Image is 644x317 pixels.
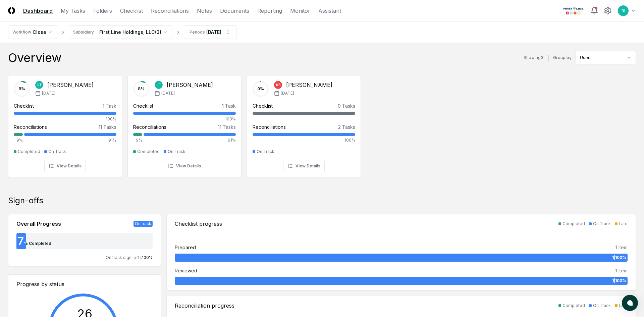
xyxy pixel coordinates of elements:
span: 1 | 100 % [612,278,626,284]
div: Sign-offs [8,195,636,206]
a: Assistant [318,7,341,15]
div: % Completed [24,241,51,247]
div: Completed [18,149,40,155]
div: On Track [593,221,611,227]
a: Notes [197,7,212,15]
div: Checklist [14,102,34,109]
div: | [547,54,549,61]
span: [DATE] [42,90,55,96]
span: NI [622,8,625,13]
div: Overview [8,51,61,64]
div: Reviewed [175,267,197,274]
span: [DATE] [281,90,294,96]
span: CT [37,83,42,88]
a: Monitor [290,7,310,15]
div: Workflow [12,29,31,35]
div: Showing 3 [524,55,543,61]
div: 9% [133,137,142,143]
span: 100 % [142,255,153,260]
div: [PERSON_NAME] [47,81,94,89]
div: 9% [14,137,23,143]
div: 100% [133,116,236,122]
div: Reconciliations [14,123,47,130]
a: Dashboard [23,7,53,15]
div: [PERSON_NAME] [286,81,332,89]
img: Logo [8,7,15,14]
a: 0%KB[PERSON_NAME][DATE]Checklist0 TasksReconciliations2 Tasks100%On TrackView Details [247,70,361,178]
a: Checklist [120,7,143,15]
div: 11 Tasks [218,123,236,130]
div: Checklist [253,102,273,109]
div: Periods [190,29,205,35]
div: [PERSON_NAME] [167,81,213,89]
div: 2 Tasks [338,123,355,130]
a: Checklist progressCompletedOn TrackLatePrepared1 Item1|100%Reviewed1 Item1|100% [166,214,636,290]
span: 1 | 100 % [612,255,626,261]
div: Prepared [175,244,196,251]
div: On Track [593,303,611,309]
div: 1 Item [615,267,628,274]
button: atlas-launcher [622,295,638,311]
button: View Details [44,160,86,172]
span: On track sign-offs [106,255,142,260]
img: First Line Technology logo [562,5,585,16]
div: Overall Progress [16,220,61,228]
div: Checklist progress [175,220,222,228]
label: Group by [553,56,572,60]
a: Reporting [257,7,282,15]
div: Progress by status [16,280,153,288]
a: 8%JE[PERSON_NAME][DATE]Checklist1 Task100%Reconciliations11 Tasks9%91%CompletedOn TrackView Details [127,70,241,178]
div: Reconciliations [253,123,286,130]
a: Reconciliations [151,7,189,15]
div: On Track [257,149,274,155]
div: Late [619,221,628,227]
div: 91% [24,137,116,143]
div: 100% [253,137,355,143]
div: 91% [144,137,236,143]
a: Documents [220,7,249,15]
button: View Details [283,160,325,172]
div: Late [619,303,628,309]
div: 1 Task [103,102,116,109]
a: My Tasks [61,7,85,15]
div: Completed [137,149,160,155]
div: On Track [48,149,66,155]
div: Subsidiary [73,29,94,35]
button: NI [617,5,629,17]
span: JE [157,83,161,88]
button: View Details [164,160,205,172]
nav: breadcrumb [8,25,236,39]
div: Completed [562,303,585,309]
div: 7 [16,236,24,247]
div: Reconciliations [133,123,166,130]
div: Reconciliation progress [175,302,234,310]
div: On track [133,221,153,227]
button: Periods[DATE] [184,25,236,39]
a: 8%CT[PERSON_NAME][DATE]Checklist1 Task100%Reconciliations11 Tasks9%91%CompletedOn TrackView Details [8,70,122,178]
div: 1 Item [615,244,628,251]
div: 1 Task [222,102,236,109]
div: Checklist [133,102,153,109]
div: On Track [168,149,185,155]
div: Completed [562,221,585,227]
span: KB [276,83,280,88]
span: [DATE] [161,90,175,96]
div: 0 Tasks [338,102,355,109]
div: 100% [14,116,116,122]
div: [DATE] [206,29,221,36]
a: Folders [93,7,112,15]
div: 11 Tasks [99,123,116,130]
